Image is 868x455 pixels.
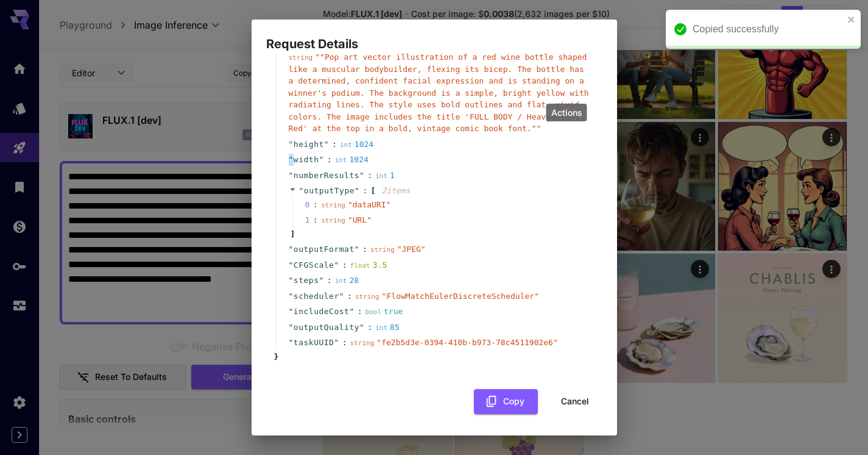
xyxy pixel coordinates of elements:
[324,140,329,149] span: "
[289,228,295,240] span: ]
[693,22,844,37] div: Copied successfully
[294,243,355,256] span: outputFormat
[362,185,367,197] span: :
[335,154,369,166] div: 1024
[304,186,355,195] span: outputType
[375,172,387,180] span: int
[289,323,294,332] span: "
[376,338,557,347] span: " fe2b5d3e-0394-410b-b973-78c4511902e6 "
[375,170,395,182] div: 1
[252,20,617,54] h2: Request Details
[367,170,372,182] span: :
[289,155,294,164] span: "
[847,15,856,24] button: close
[340,141,352,149] span: int
[289,260,294,270] span: "
[321,201,345,209] span: string
[397,245,426,254] span: " JPEG "
[348,200,390,209] span: " dataURI "
[319,155,323,164] span: "
[289,338,294,347] span: "
[382,186,411,195] span: 2 item s
[327,154,332,166] span: :
[294,154,319,166] span: width
[474,389,538,414] button: Copy
[355,245,359,254] span: "
[334,260,339,270] span: "
[294,274,319,287] span: steps
[340,138,373,151] div: 1024
[362,243,367,256] span: :
[546,104,587,121] div: Actions
[350,262,370,270] span: float
[350,339,375,347] span: string
[305,199,322,211] span: 0
[335,277,347,285] span: int
[319,276,323,285] span: "
[289,54,313,62] span: string
[350,259,387,271] div: 3.5
[289,292,294,301] span: "
[294,290,339,303] span: scheduler
[272,351,279,363] span: }
[335,156,347,164] span: int
[370,246,395,254] span: string
[289,171,294,180] span: "
[294,321,359,334] span: outputQuality
[358,306,362,318] span: :
[327,274,332,287] span: :
[294,138,324,151] span: height
[289,140,294,149] span: "
[332,138,337,151] span: :
[321,217,345,224] span: string
[289,276,294,285] span: "
[294,306,350,318] span: includeCost
[313,214,318,226] div: :
[299,186,304,195] span: "
[375,321,400,334] div: 85
[342,337,347,349] span: :
[347,290,352,303] span: :
[375,324,387,332] span: int
[313,199,318,211] div: :
[335,274,359,287] div: 28
[342,259,347,271] span: :
[294,259,334,271] span: CFGScale
[349,307,354,316] span: "
[305,214,322,226] span: 1
[348,215,372,224] span: " URL "
[339,292,344,301] span: "
[359,171,364,180] span: "
[289,52,589,133] span: " "Pop art vector illustration of a red wine bottle shaped like a muscular bodybuilder, flexing i...
[548,389,602,414] button: Cancel
[334,338,339,347] span: "
[294,337,334,349] span: taskUUID
[371,185,376,197] span: [
[359,323,364,332] span: "
[355,186,359,195] span: "
[367,321,372,334] span: :
[294,170,359,182] span: numberResults
[289,307,294,316] span: "
[365,306,403,318] div: true
[382,292,539,301] span: " FlowMatchEulerDiscreteScheduler "
[289,245,294,254] span: "
[365,308,382,316] span: bool
[355,293,379,301] span: string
